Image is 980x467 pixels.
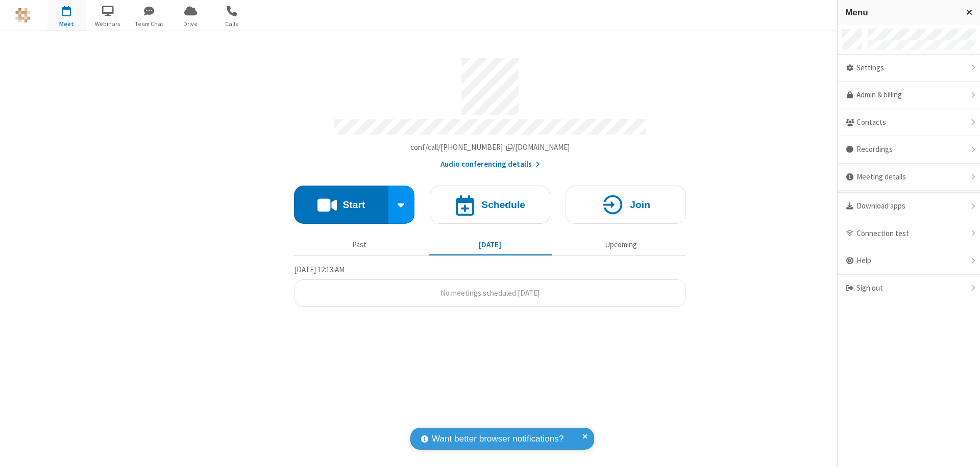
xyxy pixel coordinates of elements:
div: Contacts [838,109,980,137]
span: Want better browser notifications? [432,432,563,446]
button: Past [298,235,421,254]
div: Help [838,247,980,275]
span: Meet [47,19,86,29]
div: Connection test [838,220,980,248]
button: Schedule [430,186,550,224]
div: Recordings [838,136,980,164]
span: Copy my meeting room link [410,142,570,152]
div: Sign out [838,275,980,302]
span: Calls [213,19,251,29]
span: Team Chat [130,19,168,29]
div: Download apps [838,193,980,220]
section: Account details [294,50,686,170]
button: [DATE] [429,235,552,254]
span: [DATE] 12:13 AM [294,265,345,274]
h4: Join [630,200,650,210]
button: Audio conferencing details [440,159,540,170]
button: Copy my meeting room linkCopy my meeting room link [410,142,570,153]
span: Webinars [89,19,127,29]
button: Join [566,186,686,224]
div: Start conference options [388,186,415,224]
h4: Start [342,200,365,210]
h4: Schedule [481,200,525,210]
span: Drive [171,19,210,29]
a: Admin & billing [838,82,980,109]
button: Start [294,186,388,224]
div: Settings [838,55,980,82]
section: Today's Meetings [294,264,686,307]
button: Upcoming [559,235,682,254]
div: Meeting details [838,164,980,191]
h3: Menu [845,8,957,17]
img: QA Selenium DO NOT DELETE OR CHANGE [15,8,31,23]
span: No meetings scheduled [DATE] [440,288,540,298]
